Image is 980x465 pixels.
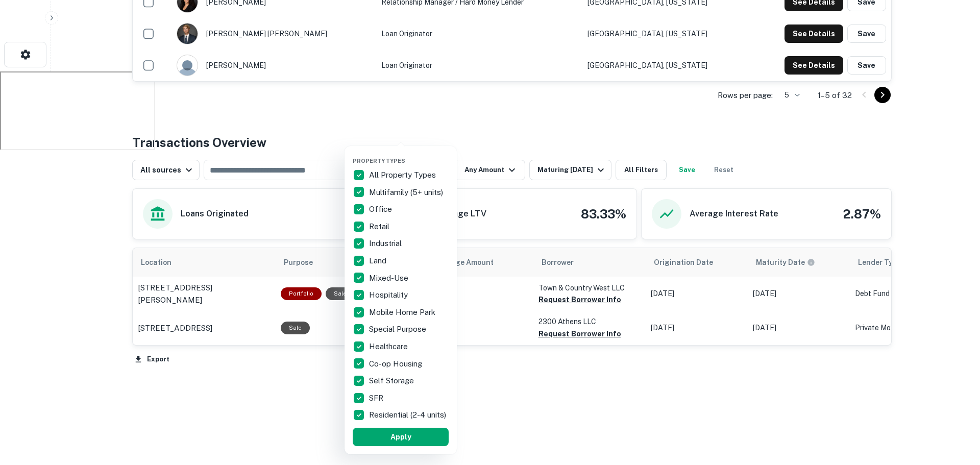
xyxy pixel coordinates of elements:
[369,186,445,199] p: Multifamily (5+ units)
[369,221,391,233] p: Retail
[369,340,410,353] p: Healthcare
[369,272,410,284] p: Mixed-Use
[929,383,980,432] iframe: Chat Widget
[353,158,405,164] span: Property Types
[369,358,424,370] p: Co-op Housing
[369,306,437,319] p: Mobile Home Park
[369,203,394,215] p: Office
[369,289,410,301] p: Hospitality
[369,237,404,250] p: Industrial
[369,323,428,335] p: Special Purpose
[369,409,448,421] p: Residential (2-4 units)
[369,375,416,387] p: Self Storage
[369,169,438,181] p: All Property Types
[369,255,388,267] p: Land
[353,428,449,446] button: Apply
[369,392,385,404] p: SFR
